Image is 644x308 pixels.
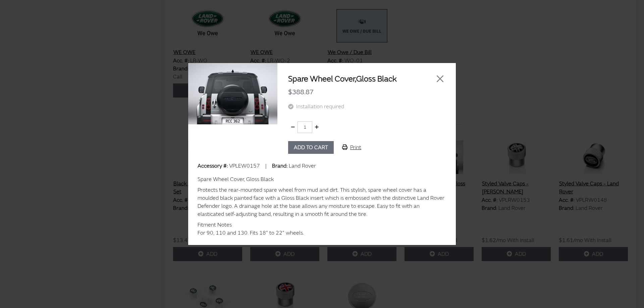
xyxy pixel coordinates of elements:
span: VPLEW0157 [229,163,260,169]
span: Installation required [296,103,344,110]
h2: Spare Wheel Cover,Gloss Black [288,74,418,84]
button: Close [435,74,445,84]
div: Protects the rear-mounted spare wheel from mud and dirt. This stylish, spare wheel cover has a mo... [198,186,446,218]
label: Accessory #: [198,162,228,170]
div: For 90, 110 and 130. Fits 18” to 22” wheels. [198,229,446,237]
button: Add to cart [288,141,334,154]
span: Land Rover [289,163,316,169]
img: Image for Spare Wheel Cover,Gloss Black [188,63,277,124]
button: Print [336,141,367,154]
span: | [265,163,267,169]
div: Spare Wheel Cover, Gloss Black [198,175,446,183]
label: Brand: [272,162,287,170]
label: Fitment Notes [198,221,232,229]
div: $388.87 [288,84,445,100]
